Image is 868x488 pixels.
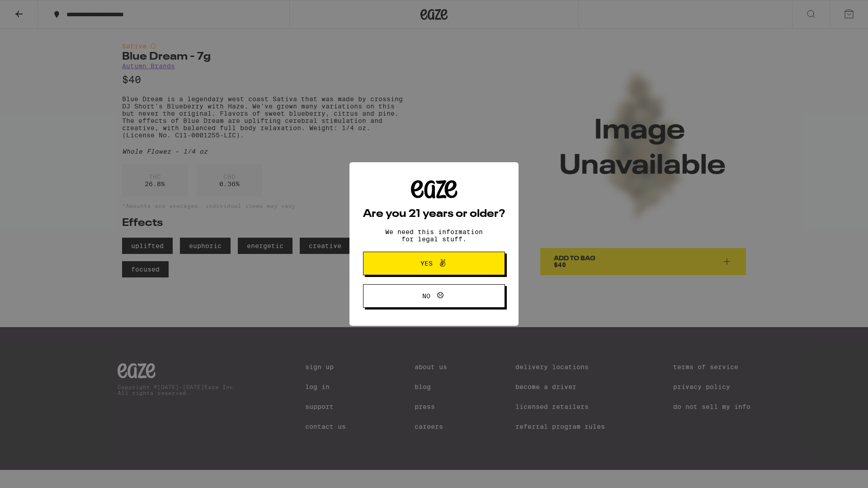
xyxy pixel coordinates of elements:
iframe: Opens a widget where you can find more information [811,461,859,483]
button: Yes [363,252,505,275]
button: No [363,284,505,308]
p: We need this information for legal stuff. [377,228,491,243]
span: Yes [420,260,433,267]
h2: Are you 21 years or older? [363,209,505,220]
span: No [422,293,430,299]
